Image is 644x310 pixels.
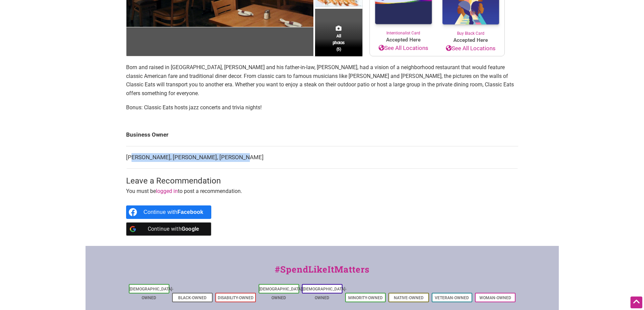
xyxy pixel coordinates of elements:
[437,36,504,44] span: Accepted Here
[370,36,437,44] span: Accepted Here
[144,222,204,236] div: Continue with
[178,295,207,300] a: Black-Owned
[333,33,345,52] span: All photos (5)
[437,44,504,53] a: See All Locations
[303,287,347,300] a: [DEMOGRAPHIC_DATA]-Owned
[126,103,518,112] p: Bonus: Classic Eats hosts jazz concerts and trivia nights!
[394,295,424,300] a: Native-Owned
[370,44,437,53] a: See All Locations
[126,175,518,187] h3: Leave a Recommendation
[218,295,254,300] a: Disability-Owned
[182,226,199,232] b: Google
[630,297,642,308] div: Scroll Back to Top
[177,209,204,215] b: Facebook
[144,205,204,219] div: Continue with
[348,295,383,300] a: Minority-Owned
[435,295,469,300] a: Veteran-Owned
[126,63,518,97] p: Born and raised in [GEOGRAPHIC_DATA], [PERSON_NAME] and his father-in-law, [PERSON_NAME], had a v...
[126,222,212,236] a: Continue with <b>Google</b>
[259,287,303,300] a: [DEMOGRAPHIC_DATA]-Owned
[129,287,173,300] a: [DEMOGRAPHIC_DATA]-Owned
[126,205,212,219] a: Continue with <b>Facebook</b>
[126,187,518,196] p: You must be to post a recommendation.
[156,188,178,194] a: logged in
[86,263,559,283] div: #SpendLikeItMatters
[126,124,518,146] td: Business Owner
[479,295,511,300] a: Woman-Owned
[126,146,518,169] td: [PERSON_NAME], [PERSON_NAME], [PERSON_NAME]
